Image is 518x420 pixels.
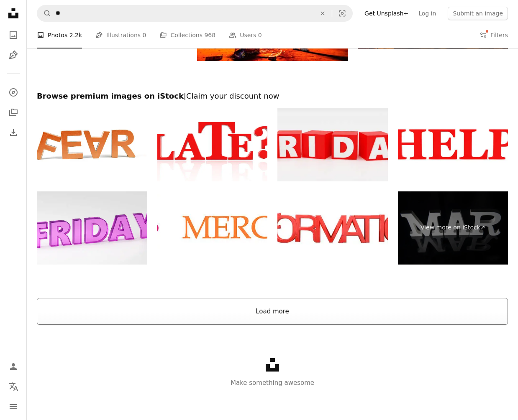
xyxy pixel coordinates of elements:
[398,191,508,265] a: View more on iStock↗
[159,22,215,48] a: Collections 968
[95,22,146,48] a: Illustrations 0
[37,191,147,265] img: 3d Black friday written with glass effect on grey background. Sales promotional concept.
[27,378,518,388] p: Make something awesome
[184,92,280,100] span: | Claim your discount now
[413,7,441,20] a: Log in
[5,124,22,141] a: Download History
[157,191,268,265] img: Thank you Pink Orange
[398,108,508,181] img: Concept of help in red on white
[5,358,22,375] a: Log in / Sign up
[37,5,51,21] button: Search Unsplash
[277,108,388,181] img: 3d Black friday written with red cubes effect on grey background. Sales promotional concept.
[229,22,262,48] a: Users 0
[5,84,22,101] a: Explore
[37,5,353,22] form: Find visuals sitewide
[5,47,22,64] a: Illustrations
[332,5,352,21] button: Visual search
[37,298,508,325] button: Load more
[37,108,147,181] img: Fear - makes you headless
[204,31,215,40] span: 968
[143,31,146,40] span: 0
[5,104,22,121] a: Collections
[5,398,22,415] button: Menu
[37,91,508,101] h2: Browse premium images on iStock
[5,5,22,23] a: Home — Unsplash
[480,22,508,48] button: Filters
[359,7,413,20] a: Get Unsplash+
[448,7,508,20] button: Submit an image
[5,27,22,43] a: Photos
[157,108,268,181] img: Late concept with question mark
[313,5,332,21] button: Clear
[277,191,388,265] img: information 3d render red
[258,31,262,40] span: 0
[5,378,22,395] button: Language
